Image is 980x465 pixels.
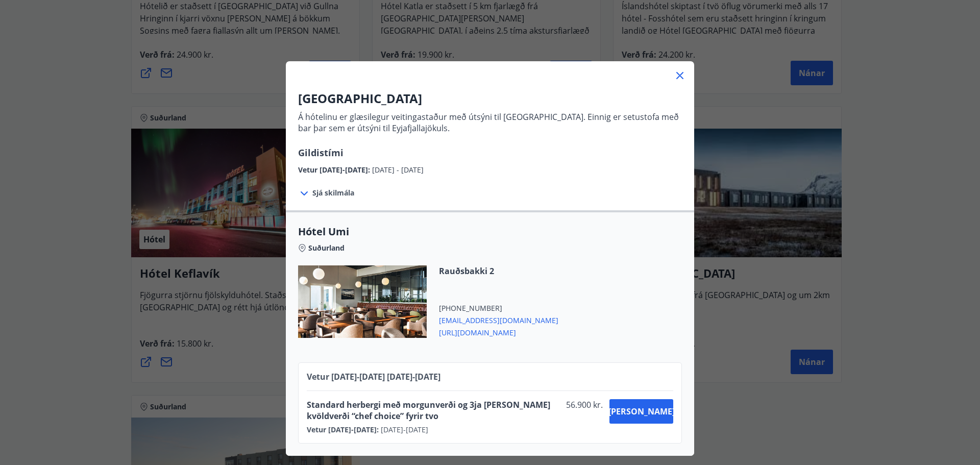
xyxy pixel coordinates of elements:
span: Vetur [DATE]-[DATE] : [307,425,379,435]
span: [PERSON_NAME] [608,406,675,417]
span: Hótel Umi [298,225,682,239]
span: Vetur [DATE]-[DATE] : [298,165,372,175]
h3: [GEOGRAPHIC_DATA] [298,90,682,107]
span: [PHONE_NUMBER] [439,303,558,313]
span: Rauðsbakki 2 [439,265,558,277]
button: [PERSON_NAME] [609,399,673,424]
span: Standard herbergi með morgunverði og 3ja [PERSON_NAME] kvöldverði “chef choice” fyrir tvo [307,399,562,422]
span: Suðurland [308,243,345,253]
span: [DATE] - [DATE] [372,165,424,175]
span: Sjá skilmála [312,188,354,198]
span: [DATE] - [DATE] [379,425,428,435]
span: 56.900 kr. [562,399,605,422]
p: Á hótelinu er glæsilegur veitingastaður með útsýni til [GEOGRAPHIC_DATA]. Einnig er setustofa með... [298,111,682,134]
span: [EMAIL_ADDRESS][DOMAIN_NAME] [439,313,558,326]
span: [URL][DOMAIN_NAME] [439,326,558,338]
span: Vetur [DATE]-[DATE] [DATE] - [DATE] [307,371,440,382]
span: Gildistími [298,146,344,159]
